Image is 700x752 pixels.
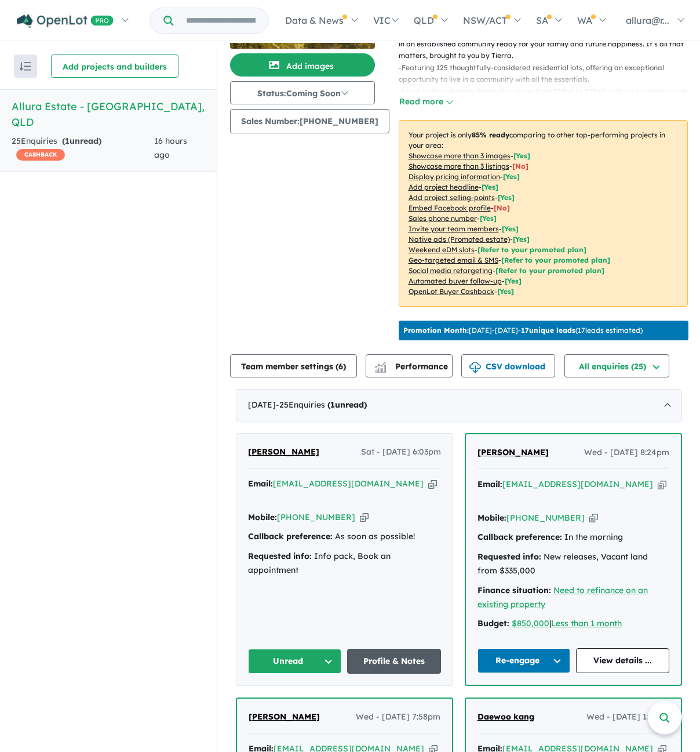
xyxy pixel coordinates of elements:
[513,151,530,160] span: [ Yes ]
[230,109,389,133] button: Sales Number:[PHONE_NUMBER]
[497,287,514,296] span: [Yes]
[506,513,585,523] a: [PHONE_NUMBER]
[51,55,178,78] button: Add projects and builders
[366,354,453,377] button: Performance
[375,365,387,373] img: bar-chart.svg
[512,162,528,170] span: [ No ]
[477,551,541,562] strong: Requested info:
[330,399,335,410] span: 1
[236,389,682,422] div: [DATE]
[409,214,477,223] u: Sales phone number
[477,585,648,609] a: Need to refinance on an existing property
[409,204,491,212] u: Embed Facebook profile
[248,445,319,459] a: [PERSON_NAME]
[477,711,534,722] span: Daewoo kang
[521,326,575,335] b: 17 unique leads
[503,172,520,181] span: [ Yes ]
[338,361,343,372] span: 6
[513,235,530,244] span: [Yes]
[409,183,479,191] u: Add project headline
[477,617,669,631] div: |
[409,266,493,275] u: Social media retargeting
[477,513,506,523] strong: Mobile:
[505,277,522,285] span: [Yes]
[248,649,342,674] button: Unread
[477,710,534,724] a: Daewoo kang
[403,325,643,336] p: [DATE] - [DATE] - ( 17 leads estimated)
[409,193,495,202] u: Add project selling-points
[277,512,355,522] a: [PHONE_NUMBER]
[399,95,453,108] button: Read more
[399,27,697,62] p: - Allura brings together affordable, builder-friendly homesites and modern must-haves in an estab...
[249,711,320,722] span: [PERSON_NAME]
[477,618,509,629] strong: Budget:
[230,53,375,77] button: Add images
[461,354,555,377] button: CSV download
[248,551,312,561] strong: Requested info:
[399,62,697,86] p: - Featuring 125 thoughtfully-considered residential lots, offering an exceptional opportunity to ...
[551,618,622,629] a: Less than 1 month
[273,478,424,489] a: [EMAIL_ADDRESS][DOMAIN_NAME]
[477,479,502,489] strong: Email:
[494,204,510,212] span: [ No ]
[477,532,562,542] strong: Callback preference:
[20,62,31,71] img: sort.svg
[501,256,610,264] span: [Refer to your promoted plan]
[347,649,441,674] a: Profile & Notes
[409,235,510,244] u: Native ads (Promoted estate)
[360,511,369,524] button: Copy
[428,478,437,490] button: Copy
[477,648,571,673] button: Re-engage
[477,531,669,544] div: In the morning
[375,362,385,368] img: line-chart.svg
[154,136,187,160] span: 16 hours ago
[564,354,669,377] button: All enquiries (25)
[249,710,320,724] a: [PERSON_NAME]
[356,710,440,724] span: Wed - [DATE] 7:58pm
[248,512,277,522] strong: Mobile:
[248,550,441,577] div: Info pack, Book an appointment
[409,277,502,285] u: Automated buyer follow-up
[502,479,653,489] a: [EMAIL_ADDRESS][DOMAIN_NAME]
[65,136,70,146] span: 1
[377,361,448,372] span: Performance
[584,446,669,460] span: Wed - [DATE] 8:24pm
[17,14,114,28] img: Openlot PRO Logo White
[62,136,101,146] strong: ( unread)
[248,530,441,544] div: As soon as possible!
[12,99,205,130] h5: Allura Estate - [GEOGRAPHIC_DATA] , QLD
[248,478,273,489] strong: Email:
[586,710,669,724] span: Wed - [DATE] 1:33am
[230,354,357,377] button: Team member settings (6)
[658,478,666,491] button: Copy
[409,224,499,233] u: Invite your team members
[409,287,494,296] u: OpenLot Buyer Cashback
[248,531,333,542] strong: Callback preference:
[409,151,511,160] u: Showcase more than 3 images
[502,224,519,233] span: [ Yes ]
[16,149,65,161] span: CASHBACK
[477,446,549,460] a: [PERSON_NAME]
[480,214,497,223] span: [ Yes ]
[409,256,498,264] u: Geo-targeted email & SMS
[477,550,669,578] div: New releases, Vacant land from $335,000
[409,172,500,181] u: Display pricing information
[469,362,481,373] img: download icon
[576,648,669,673] a: View details ...
[403,326,469,335] b: Promotion Month:
[495,266,604,275] span: [Refer to your promoted plan]
[589,512,598,524] button: Copy
[230,81,375,104] button: Status:Coming Soon
[361,445,441,459] span: Sat - [DATE] 6:03pm
[327,399,367,410] strong: ( unread)
[276,399,367,410] span: - 25 Enquir ies
[399,120,688,307] p: Your project is only comparing to other top-performing projects in your area: - - - - - - - - - -...
[472,130,509,139] b: 85 % ready
[248,446,319,457] span: [PERSON_NAME]
[512,618,549,629] a: $850,000
[409,245,475,254] u: Weekend eDM slots
[498,193,515,202] span: [ Yes ]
